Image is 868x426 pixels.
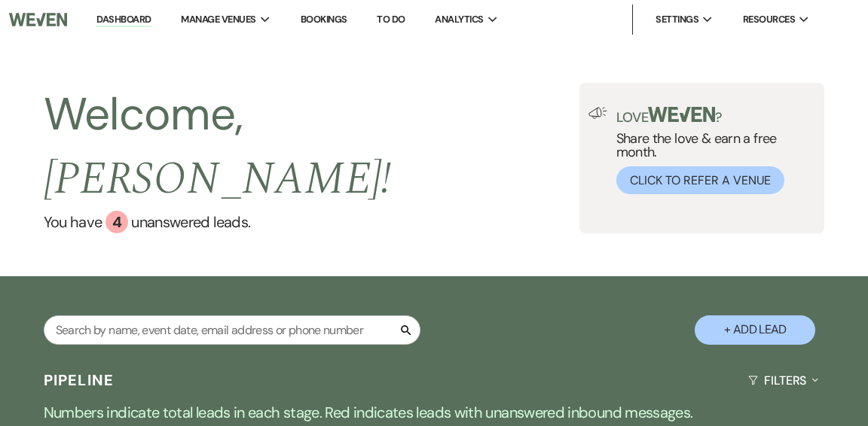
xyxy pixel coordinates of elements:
img: weven-logo-green.svg [648,107,715,122]
img: loud-speaker-illustration.svg [588,107,607,119]
input: Search by name, event date, email address or phone number [44,315,420,345]
span: Resources [743,12,795,27]
span: Manage Venues [181,12,255,27]
div: 4 [105,211,128,233]
img: Weven Logo [9,4,67,35]
span: [PERSON_NAME] ! [44,145,392,214]
a: Bookings [301,13,347,26]
button: Filters [742,361,824,400]
a: To Do [377,13,405,26]
span: Analytics [435,12,483,27]
a: Dashboard [96,13,151,27]
p: Love ? [616,107,816,124]
div: Share the love & earn a free month. [607,107,816,194]
span: Settings [656,12,698,27]
button: Click to Refer a Venue [616,166,784,194]
h3: Pipeline [44,370,115,391]
a: You have 4 unanswered leads. [44,211,579,233]
h2: Welcome, [44,83,579,211]
button: + Add Lead [695,315,815,345]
